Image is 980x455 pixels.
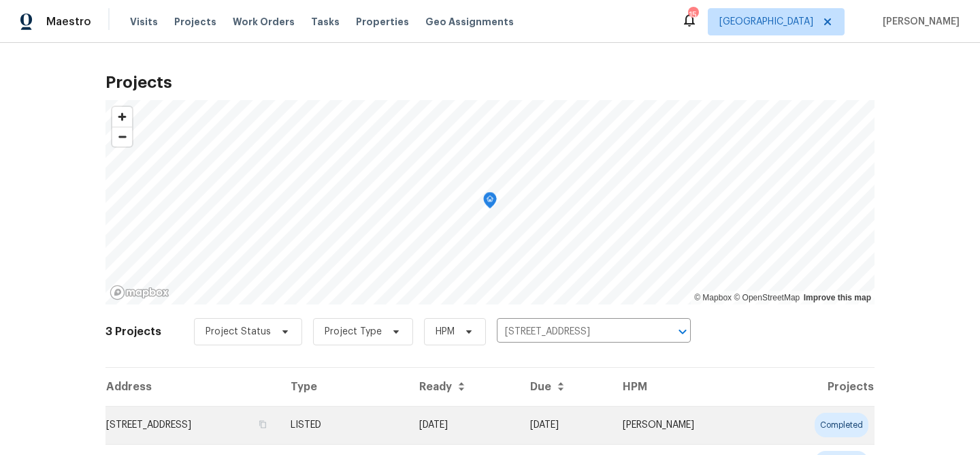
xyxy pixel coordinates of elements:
span: Work Orders [233,15,295,29]
span: Zoom out [112,127,132,146]
th: Type [280,368,408,406]
span: [PERSON_NAME] [877,15,960,29]
input: Search projects [497,321,653,343]
a: Mapbox [694,293,732,302]
a: Mapbox homepage [110,285,169,300]
div: Map marker [483,192,497,213]
th: Projects [762,368,875,406]
button: Zoom out [112,127,132,146]
a: Improve this map [804,293,871,302]
span: HPM [436,325,455,339]
td: LISTED [280,406,408,444]
td: [PERSON_NAME] [612,406,761,444]
button: Open [673,322,692,341]
span: Visits [130,15,158,29]
a: OpenStreetMap [734,293,800,302]
h2: 3 Projects [105,325,161,339]
span: Project Type [325,325,382,339]
div: 15 [688,8,698,22]
td: [STREET_ADDRESS] [105,406,280,444]
canvas: Map [105,100,875,304]
div: completed [815,413,868,437]
button: Zoom in [112,107,132,127]
span: Tasks [311,17,340,27]
span: Maestro [46,15,91,29]
span: Projects [174,15,216,29]
span: Properties [356,15,409,29]
td: [DATE] [408,406,519,444]
button: Copy Address [257,418,269,430]
h2: Projects [105,76,875,89]
th: Address [105,368,280,406]
th: HPM [612,368,761,406]
th: Ready [408,368,519,406]
td: [DATE] [519,406,612,444]
span: [GEOGRAPHIC_DATA] [719,15,813,29]
span: Geo Assignments [425,15,514,29]
th: Due [519,368,612,406]
span: Project Status [206,325,271,339]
